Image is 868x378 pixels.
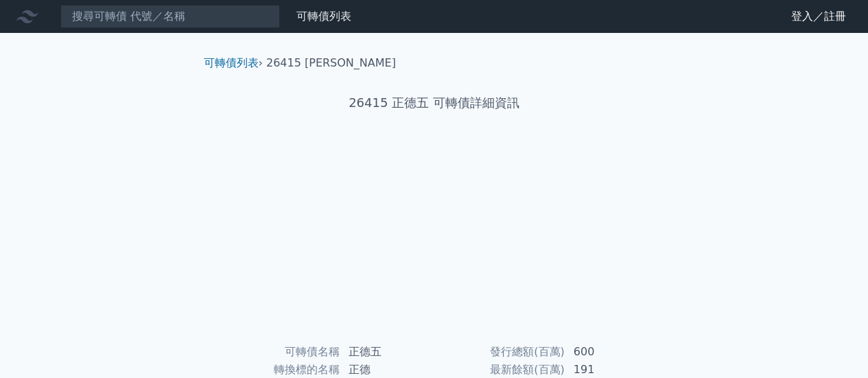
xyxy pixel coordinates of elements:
td: 發行總額(百萬) [434,343,565,361]
a: 可轉債列表 [296,10,351,23]
h1: 26415 正德五 可轉債詳細資訊 [193,93,676,113]
td: 可轉債名稱 [209,343,340,361]
td: 正德五 [340,343,434,361]
a: 登入／註冊 [780,5,857,27]
li: 26415 [PERSON_NAME] [266,55,396,71]
a: 可轉債列表 [204,56,259,69]
input: 搜尋可轉債 代號／名稱 [60,5,280,28]
td: 600 [565,343,659,361]
li: › [204,55,263,71]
